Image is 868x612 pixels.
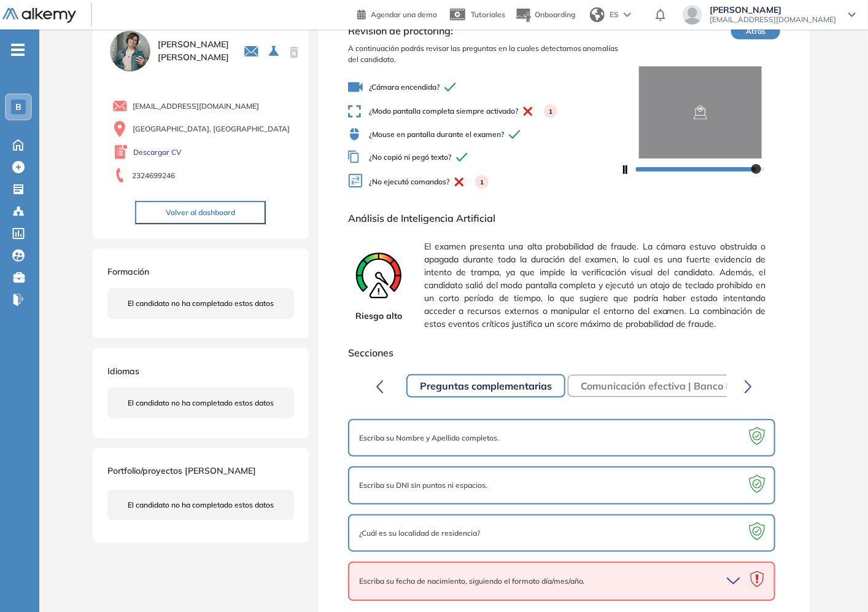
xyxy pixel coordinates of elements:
img: arrow [624,12,631,17]
button: Comunicación efectiva | Banco Provincia [568,375,782,397]
button: Volver al dashboard [135,201,266,224]
span: Tutoriales [471,10,505,19]
div: 1 [475,175,489,189]
a: Descargar CV [133,147,182,158]
span: 2324699246 [132,170,175,181]
span: Secciones [348,345,780,360]
span: [GEOGRAPHIC_DATA], [GEOGRAPHIC_DATA] [133,124,290,135]
span: ¿Cuál es su localidad de residencia? [359,528,480,539]
span: ¿Modo pantalla completa siempre activado? [348,104,621,118]
div: 1 [544,104,557,118]
span: El candidato no ha completado estos datos [128,398,274,409]
i: - [11,49,25,51]
span: ¿Mouse en pantalla durante el examen? [348,128,621,141]
img: PROFILE_MENU_LOGO_USER [107,28,153,74]
span: Agendar una demo [371,10,437,19]
button: Atrás [731,23,780,39]
span: [PERSON_NAME] [PERSON_NAME] [158,38,229,64]
span: B [15,102,21,112]
a: Agendar una demo [357,6,437,21]
span: Riesgo alto [355,310,402,323]
span: Onboarding [535,10,575,19]
button: Onboarding [515,2,575,28]
span: ¿No ejecutó comandos? [348,173,621,191]
span: ¿No copió ni pegó texto? [348,151,621,163]
span: El candidato no ha completado estos datos [128,298,274,309]
img: world [590,7,605,22]
span: El candidato no ha completado estos datos [128,500,274,511]
span: A continuación podrás revisar las preguntas en la cuales detectamos anomalías del candidato. [348,43,621,65]
span: Portfolio/proyectos [PERSON_NAME] [107,465,256,476]
span: [EMAIL_ADDRESS][DOMAIN_NAME] [710,15,836,25]
span: Revisión de proctoring: [348,23,621,38]
span: Escriba su Nombre y Apellido completos. [359,433,499,444]
button: Preguntas complementarias [406,374,565,398]
span: Idiomas [107,366,139,377]
span: El examen presenta una alta probabilidad de fraude. La cámara estuvo obstruida o apagada durante ... [424,235,765,335]
span: Escriba su fecha de nacimiento, siguiendo el formato día/mes/año. [359,576,585,587]
span: Formación [107,266,149,277]
span: ES [610,9,619,20]
span: ¿Cámara encendida? [348,80,621,95]
span: Análisis de Inteligencia Artificial [348,211,780,226]
span: [PERSON_NAME] [710,5,836,15]
span: Escriba su DNI sin puntos ni espacios. [359,480,487,491]
span: [EMAIL_ADDRESS][DOMAIN_NAME] [133,101,259,112]
img: Logo [2,8,76,23]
